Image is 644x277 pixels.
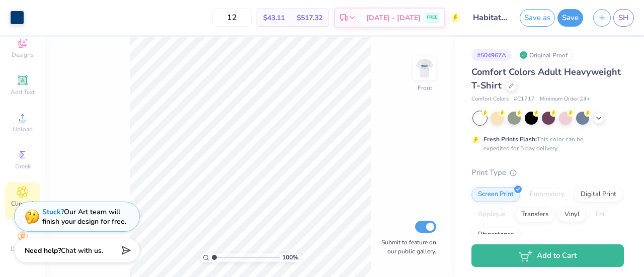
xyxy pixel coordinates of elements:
[465,8,515,28] input: Untitled Design
[471,227,520,242] div: Rhinestones
[515,207,555,222] div: Transfers
[427,14,437,21] span: FREE
[376,238,436,256] label: Submit to feature on our public gallery.
[471,207,512,222] div: Applique
[297,13,323,23] span: $517.32
[471,187,520,202] div: Screen Print
[61,246,103,255] span: Chat with us.
[13,125,33,133] span: Upload
[471,95,509,104] span: Comfort Colors
[366,13,421,23] span: [DATE] - [DATE]
[471,66,621,91] span: Comfort Colors Adult Heavyweight T-Shirt
[25,246,61,255] strong: Need help?
[42,207,64,217] strong: Stuck?
[5,200,40,216] span: Clipart & logos
[415,58,435,78] img: Front
[11,245,35,253] span: Decorate
[471,49,512,61] div: # 504967A
[42,207,126,226] div: Our Art team will finish your design for free.
[282,253,298,262] span: 100 %
[574,187,623,202] div: Digital Print
[520,9,555,27] button: Save as
[12,51,34,59] span: Designs
[558,207,586,222] div: Vinyl
[514,95,535,104] span: # C1717
[418,83,432,93] div: Front
[557,9,583,27] button: Save
[471,167,624,178] div: Print Type
[471,244,624,267] button: Add to Cart
[589,207,613,222] div: Foil
[517,49,573,61] div: Original Proof
[11,88,35,96] span: Add Text
[484,135,607,153] div: This color can be expedited for 5 day delivery.
[263,13,285,23] span: $43.11
[15,162,31,170] span: Greek
[523,187,571,202] div: Embroidery
[212,9,252,27] input: – –
[540,95,590,104] span: Minimum Order: 24 +
[618,12,629,24] span: SH
[484,135,537,143] strong: Fresh Prints Flash:
[613,9,634,27] a: SH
